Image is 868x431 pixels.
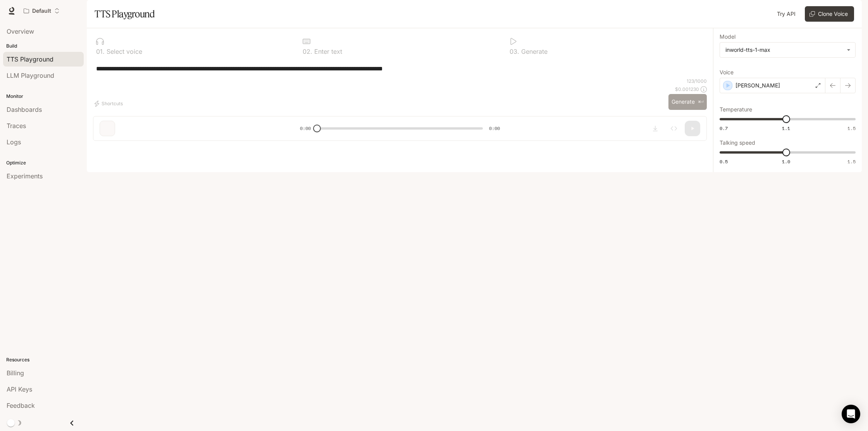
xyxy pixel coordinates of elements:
[687,78,707,84] p: 123 / 1000
[805,6,854,22] button: Clone Voice
[510,48,519,55] p: 0 3 .
[720,140,755,145] p: Talking speed
[720,34,735,39] p: Model
[782,125,790,132] span: 1.1
[847,158,856,165] span: 1.5
[720,107,752,112] p: Temperature
[720,125,728,132] span: 0.7
[105,48,142,55] p: Select voice
[735,82,780,89] p: [PERSON_NAME]
[20,3,63,19] button: Open workspace menu
[519,48,548,55] p: Generate
[312,48,342,55] p: Enter text
[95,6,155,22] h1: TTS Playground
[96,48,105,55] p: 0 1 .
[32,8,51,14] p: Default
[842,405,860,423] div: Open Intercom Messenger
[720,43,855,57] div: inworld-tts-1-max
[93,97,126,110] button: Shortcuts
[698,100,704,104] p: ⌘⏎
[720,70,734,75] p: Voice
[668,94,707,110] button: Generate⌘⏎
[847,125,856,132] span: 1.5
[782,158,790,165] span: 1.0
[675,86,699,92] p: $ 0.001230
[303,48,312,55] p: 0 2 .
[774,6,799,22] a: Try API
[725,46,843,54] div: inworld-tts-1-max
[720,158,728,165] span: 0.5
